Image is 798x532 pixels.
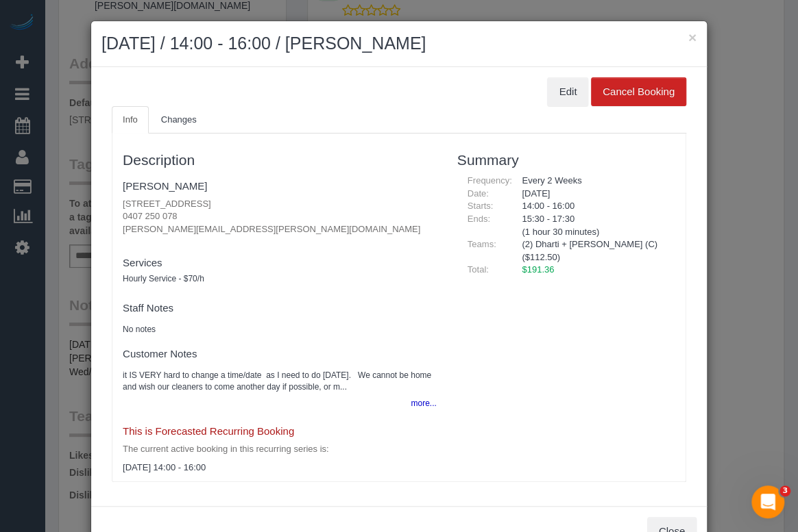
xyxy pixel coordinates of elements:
span: 3 [779,485,790,496]
button: more... [402,394,436,414]
iframe: Intercom live chat [751,485,784,518]
h2: [DATE] / 14:00 - 16:00 / [PERSON_NAME] [101,31,697,56]
p: [STREET_ADDRESS] 0407 250 078 [PERSON_NAME][EMAIL_ADDRESS][PERSON_NAME][DOMAIN_NAME] [123,198,437,236]
span: Teams: [468,239,496,249]
span: Date: [468,188,489,199]
span: Info [123,114,138,125]
h5: Hourly Service - $70/h [123,275,437,283]
span: Ends: [468,214,490,224]
span: Total: [468,264,489,275]
button: × [688,30,697,45]
h4: Staff Notes [123,303,437,314]
h4: This is Forecasted Recurring Booking [123,426,437,438]
div: 14:00 - 16:00 [511,200,675,213]
h4: Services [123,257,437,269]
span: [DATE] 14:00 - 16:00 [123,462,206,472]
pre: No notes [123,324,437,335]
h3: Summary [457,152,675,168]
p: The current active booking in this recurring series is: [123,443,437,456]
div: [DATE] [511,188,675,201]
pre: it IS VERY hard to change a time/date as I need to do [DATE]. We cannot be home and wish our clea... [123,370,437,393]
a: [PERSON_NAME] [123,180,207,192]
a: Info [112,106,149,134]
span: $191.36 [522,264,554,275]
div: Every 2 Weeks [511,175,675,188]
span: Changes [161,114,197,125]
button: Cancel Booking [591,77,686,106]
h3: Description [123,152,437,168]
h4: Customer Notes [123,349,437,360]
span: Starts: [468,201,494,211]
button: Edit [547,77,588,106]
li: (2) Dharti + [PERSON_NAME] (C) ($112.50) [522,238,665,264]
a: Changes [150,106,208,134]
div: 15:30 - 17:30 (1 hour 30 minutes) [511,213,675,238]
span: Frequency: [468,175,512,186]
